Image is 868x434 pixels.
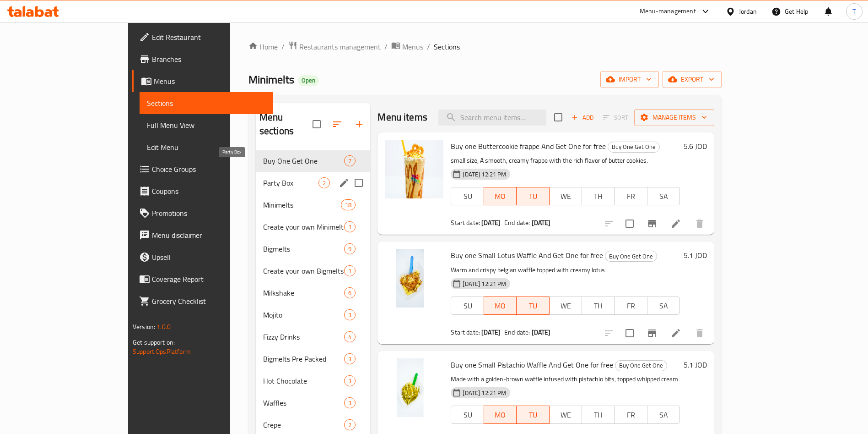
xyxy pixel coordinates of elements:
li: / [384,41,388,52]
span: End date: [504,217,530,229]
span: [DATE] 12:21 PM [459,389,510,397]
div: Buy One Get One [605,251,657,262]
span: Select section [549,108,568,127]
span: Manage items [642,112,707,123]
button: TH [582,406,615,424]
span: Select all sections [307,115,326,134]
span: Buy One Get One [608,142,659,152]
li: / [427,41,430,52]
p: small size, A smooth, creamy frappe with the rich flavor of butter cookies. [451,155,680,166]
div: items [344,221,356,232]
a: Menus [391,41,423,53]
a: Sections [140,92,273,114]
span: 6 [345,289,355,297]
span: Sections [147,98,266,109]
button: SU [451,297,484,315]
a: Upsell [132,246,273,268]
a: Edit Menu [140,136,273,158]
span: Add [570,112,595,123]
button: Branch-specific-item [641,322,663,344]
div: Fizzy Drinks4 [256,326,371,348]
a: Promotions [132,202,273,224]
span: 1 [345,267,355,275]
div: items [344,353,356,364]
span: Start date: [451,326,480,338]
span: 3 [345,355,355,363]
button: MO [484,187,517,205]
span: Menus [402,41,423,52]
nav: breadcrumb [248,41,722,53]
div: Open [298,75,319,86]
b: [DATE] [481,217,501,229]
div: Buy One Get One [615,360,667,371]
span: [DATE] 12:21 PM [459,280,510,288]
span: 9 [345,245,355,253]
a: Menu disclaimer [132,224,273,246]
div: Minimelts [263,199,341,210]
div: Waffles3 [256,392,371,414]
img: Buy one Small Lotus Waffle And Get One for free [385,249,443,308]
span: SA [651,299,676,313]
span: 4 [345,333,355,341]
span: Get support on: [133,336,175,348]
span: Start date: [451,217,480,229]
span: End date: [504,326,530,338]
span: 7 [345,157,355,165]
span: WE [553,299,578,313]
div: items [344,419,356,430]
span: TH [586,299,611,313]
span: Coupons [152,186,266,197]
span: T [852,6,856,16]
span: Sections [434,41,460,52]
div: Hot Chocolate [263,375,344,386]
span: Waffles [263,397,344,408]
div: Create your own Minimelts1 [256,216,371,238]
span: 1.0.0 [156,321,171,333]
span: Select section first [597,110,634,125]
div: Create your own Minimelts [263,221,344,232]
span: SA [651,190,676,203]
div: Bigmelts Pre Packed3 [256,348,371,370]
span: FR [618,299,643,313]
button: TU [517,297,549,315]
span: Restaurants management [299,41,381,52]
span: 2 [319,179,329,187]
button: MO [484,406,517,424]
button: export [663,71,722,88]
b: [DATE] [532,326,551,338]
span: TU [520,408,545,422]
span: TH [586,408,611,422]
button: MO [484,297,517,315]
span: Bigmelts [263,243,344,254]
span: Version: [133,321,155,333]
span: Buy One Get One [605,251,657,262]
button: SA [647,297,680,315]
span: Minimelts [248,69,294,90]
span: SA [651,408,676,422]
div: Mojito [263,309,344,320]
button: Branch-specific-item [641,213,663,235]
div: Buy One Get One [263,155,344,166]
span: Menus [154,76,266,87]
button: TU [517,406,549,424]
span: TU [520,299,545,313]
div: Fizzy Drinks [263,331,344,342]
span: Create your own Bigmelts [263,265,344,276]
b: [DATE] [532,217,551,229]
span: Buy one Buttercookie frappe And Get One for free [451,139,606,153]
span: Promotions [152,208,266,219]
h2: Menu items [377,110,427,124]
button: WE [549,297,582,315]
a: Edit menu item [670,218,681,229]
span: export [670,74,714,85]
a: Edit menu item [670,328,681,339]
span: Coverage Report [152,274,266,285]
span: Choice Groups [152,164,266,175]
button: SA [647,187,680,205]
span: Crepe [263,419,344,430]
span: Select to update [620,214,639,233]
h2: Menu sections [259,110,313,138]
div: Milkshake [263,287,344,298]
